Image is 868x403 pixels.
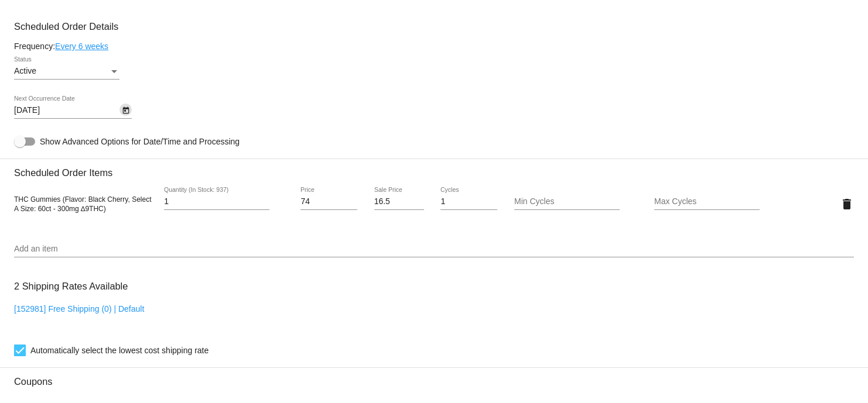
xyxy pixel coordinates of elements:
[14,274,128,299] h3: 2 Shipping Rates Available
[30,343,209,357] span: Automatically select the lowest cost shipping rate
[14,42,854,51] div: Frequency:
[14,66,36,75] span: Active
[14,367,854,387] h3: Coupons
[654,197,760,206] input: Max Cycles
[14,304,144,314] a: [152981] Free Shipping (0) | Default
[14,159,854,178] h3: Scheduled Order Items
[119,104,132,116] button: Open calendar
[14,67,119,76] mat-select: Status
[14,195,152,213] span: THC Gummies (Flavor: Black Cherry, Select A Size: 60ct - 300mg ∆9THC)
[55,42,108,51] a: Every 6 weeks
[40,136,240,147] span: Show Advanced Options for Date/Time and Processing
[374,197,424,206] input: Sale Price
[14,244,854,254] input: Add an item
[840,197,854,211] mat-icon: delete
[300,197,357,206] input: Price
[14,106,119,115] input: Next Occurrence Date
[164,197,269,206] input: Quantity (In Stock: 937)
[440,197,497,206] input: Cycles
[514,197,620,206] input: Min Cycles
[14,21,854,32] h3: Scheduled Order Details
